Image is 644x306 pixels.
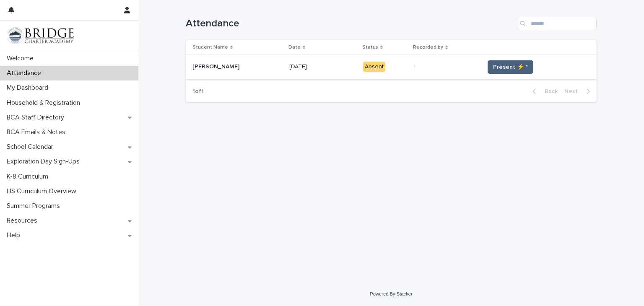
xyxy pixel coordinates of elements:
p: BCA Emails & Notes [3,128,72,136]
div: Absent [363,62,385,72]
p: Household & Registration [3,99,87,107]
input: Search [517,17,597,30]
p: [DATE] [289,62,309,70]
a: Powered By Stacker [370,291,412,296]
img: V1C1m3IdTEidaUdm9Hs0 [7,27,74,44]
button: Back [526,88,561,95]
p: School Calendar [3,143,60,151]
span: Back [540,88,558,94]
p: Help [3,231,27,239]
p: Date [288,43,301,52]
h1: Attendance [186,18,514,30]
p: Resources [3,217,44,225]
p: BCA Staff Directory [3,114,71,122]
p: K-8 Curriculum [3,173,55,181]
p: [PERSON_NAME] [192,62,241,70]
p: HS Curriculum Overview [3,187,83,195]
p: Recorded by [413,43,443,52]
button: Next [561,88,597,95]
span: Present ⚡ * [493,63,528,71]
p: Student Name [192,43,228,52]
p: Welcome [3,54,40,62]
tr: [PERSON_NAME][PERSON_NAME] [DATE][DATE] Absent-Present ⚡ * [186,55,597,79]
p: Status [362,43,378,52]
p: - [414,63,478,70]
p: Summer Programs [3,202,67,210]
span: Next [564,88,583,94]
p: Exploration Day Sign-Ups [3,158,86,166]
p: 1 of 1 [186,81,210,102]
p: My Dashboard [3,84,55,92]
button: Present ⚡ * [488,60,533,74]
p: Attendance [3,69,48,77]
